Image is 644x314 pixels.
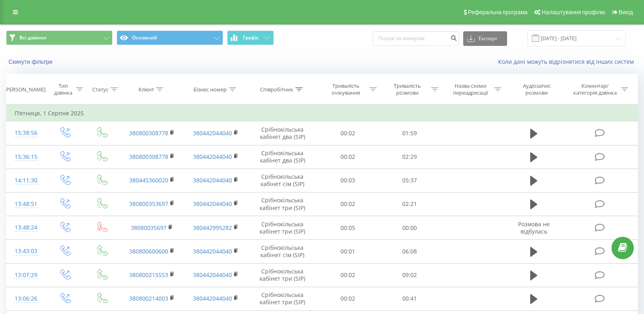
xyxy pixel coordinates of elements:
[117,30,223,45] button: Основний
[4,86,46,93] div: [PERSON_NAME]
[15,149,38,165] div: 15:36:15
[449,82,492,96] div: Назва схеми переадресації
[379,121,440,145] td: 01:59
[542,9,605,15] span: Налаштування профілю
[260,86,293,93] div: Співробітник
[379,263,440,287] td: 09:02
[15,243,38,259] div: 13:43:03
[248,287,317,310] td: Срібнокільська кабінет три (SIP)
[317,121,379,145] td: 00:02
[463,31,507,46] button: Експорт
[15,220,38,236] div: 13:48:24
[15,196,38,212] div: 13:48:51
[243,35,259,41] span: Графік
[131,224,167,232] a: 38080035697
[129,295,168,302] a: 380800214003
[379,216,440,240] td: 00:00
[129,247,168,255] a: 380800600600
[193,129,232,137] a: 380442044040
[468,9,528,15] span: Реферальна програма
[92,86,108,93] div: Статус
[129,271,168,279] a: 380800215553
[193,247,232,255] a: 380442044040
[379,287,440,310] td: 00:41
[317,169,379,192] td: 00:03
[53,82,74,96] div: Тип дзвінка
[248,216,317,240] td: Срібнокільська кабінет три (SIP)
[193,153,232,160] a: 380442044040
[317,145,379,169] td: 00:02
[518,220,550,235] span: Розмова не відбулась
[227,30,274,45] button: Графік
[248,169,317,192] td: Срібнокільська кабінет сім (SIP)
[317,263,379,287] td: 00:02
[248,145,317,169] td: Срібнокільська кабінет два (SIP)
[317,216,379,240] td: 00:05
[379,240,440,263] td: 06:08
[571,82,619,96] div: Коментар/категорія дзвінка
[379,169,440,192] td: 05:37
[6,30,113,45] button: Всі дзвінки
[193,176,232,184] a: 380442044040
[7,105,638,121] td: П’ятниця, 1 Серпня 2025
[129,200,168,208] a: 380800353697
[193,295,232,302] a: 380442044040
[317,287,379,310] td: 00:02
[512,82,562,96] div: Аудіозапис розмови
[317,192,379,216] td: 00:02
[193,224,232,232] a: 380442995282
[498,58,638,65] a: Коли дані можуть відрізнятися вiд інших систем
[6,58,56,65] button: Скинути фільтри
[129,129,168,137] a: 380800308778
[248,121,317,145] td: Срібнокільська кабінет два (SIP)
[15,291,38,307] div: 13:06:26
[193,86,227,93] div: Бізнес номер
[139,86,154,93] div: Клієнт
[129,176,168,184] a: 380445360020
[15,267,38,283] div: 13:07:29
[15,173,38,188] div: 14:11:30
[317,240,379,263] td: 00:01
[324,82,367,96] div: Тривалість очікування
[193,271,232,279] a: 380442044040
[373,31,459,46] input: Пошук за номером
[20,35,46,41] span: Всі дзвінки
[248,192,317,216] td: Срібнокільська кабінет три (SIP)
[15,125,38,141] div: 15:38:56
[379,192,440,216] td: 02:21
[129,153,168,160] a: 380800308778
[386,82,429,96] div: Тривалість розмови
[379,145,440,169] td: 02:29
[248,263,317,287] td: Срібнокільська кабінет три (SIP)
[619,9,633,15] span: Вихід
[248,240,317,263] td: Срібнокільська кабінет сім (SIP)
[193,200,232,208] a: 380442044040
